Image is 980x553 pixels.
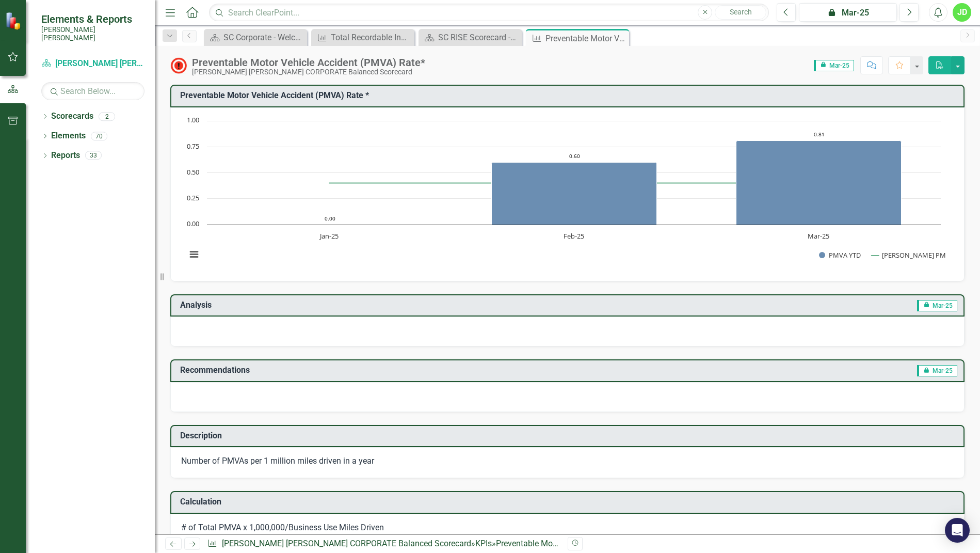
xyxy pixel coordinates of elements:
[319,231,339,241] text: Jan-25
[180,91,958,100] h3: Preventable Motor Vehicle Accident (PMVA) Rate ​*
[187,115,199,124] text: 1.00
[249,140,902,225] g: PMVA YTD, series 1 of 2. Bar series with 3 bars.
[492,162,657,225] path: Feb-25, 0.6. PMVA YTD.
[180,431,958,440] h3: Description
[187,167,199,177] text: 0.50
[99,112,115,121] div: 2
[917,365,957,376] span: Mar-25
[180,497,958,507] h3: Calculation
[207,538,559,550] div: » »
[181,456,374,466] span: Number of PMVAs per 1 million miles driven in a year
[85,151,102,160] div: 33
[187,141,199,151] text: 0.75
[331,31,412,44] div: Total Recordable Incident Rate (TRIR)
[564,231,584,241] text: Feb-25
[872,250,937,259] button: Show MAX PMVA Target
[181,522,954,534] div: # of Total PMVA x 1,000,000/Business Use Miles Driven
[314,31,412,44] a: Total Recordable Incident Rate (TRIR)
[496,539,677,548] div: Preventable Motor Vehicle Accident (PMVA) Rate*
[41,58,144,70] a: [PERSON_NAME] [PERSON_NAME] CORPORATE Balanced Scorecard
[170,57,187,74] img: Not Meeting Target
[814,131,825,138] text: 0.81
[730,8,752,16] span: Search
[187,247,201,262] button: View chart menu, Chart
[802,7,893,19] div: Mar-25
[736,140,902,225] path: Mar-25, 0.81. PMVA YTD.
[475,539,492,548] a: KPIs
[222,539,471,548] a: [PERSON_NAME] [PERSON_NAME] CORPORATE Balanced Scorecard
[945,518,970,543] div: Open Intercom Messenger
[41,13,144,25] span: Elements & Reports
[325,215,335,222] text: 0.00
[814,60,854,71] span: Mar-25
[223,31,304,44] div: SC Corporate - Welcome to ClearPoint
[808,231,829,241] text: Mar-25
[51,130,86,142] a: Elements
[187,219,199,228] text: 0.00
[51,150,80,162] a: Reports
[5,11,23,29] img: ClearPoint Strategy
[569,152,580,160] text: 0.60
[192,68,425,76] div: [PERSON_NAME] [PERSON_NAME] CORPORATE Balanced Scorecard
[41,82,144,100] input: Search Below...
[91,132,107,140] div: 70
[41,25,144,42] small: [PERSON_NAME] [PERSON_NAME]
[209,4,769,22] input: Search ClearPoint...
[438,31,519,44] div: SC RISE Scorecard - Welcome to ClearPoint
[819,250,861,259] button: Show PMVA YTD
[545,32,626,45] div: Preventable Motor Vehicle Accident (PMVA) Rate*
[181,116,954,271] div: Chart. Highcharts interactive chart.
[421,31,519,44] a: SC RISE Scorecard - Welcome to ClearPoint
[180,301,516,310] h3: Analysis
[51,110,93,122] a: Scorecards
[180,366,668,375] h3: Recommendations
[799,3,897,22] button: Mar-25
[953,3,971,22] button: JD
[192,57,425,68] div: Preventable Motor Vehicle Accident (PMVA) Rate*
[206,31,304,44] a: SC Corporate - Welcome to ClearPoint
[187,193,199,202] text: 0.25
[181,116,946,271] svg: Interactive chart
[917,300,957,311] span: Mar-25
[715,5,766,20] button: Search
